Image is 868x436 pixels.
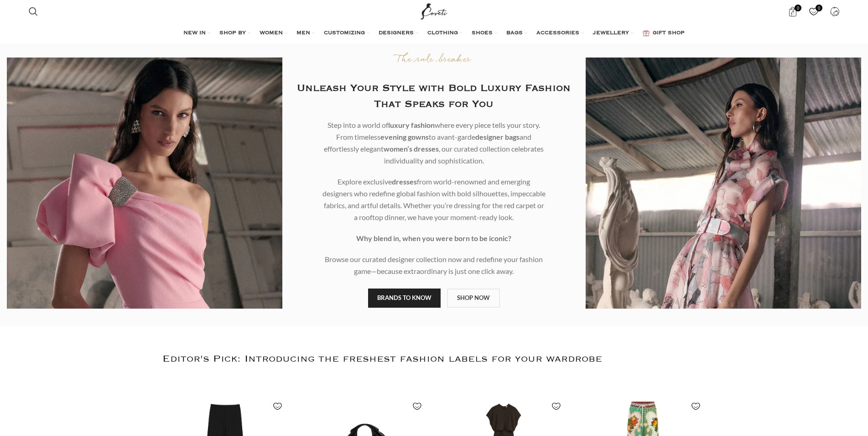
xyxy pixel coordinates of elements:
[322,253,546,277] p: Browse our curated designer collection now and redefine your fashion game—because extraordinary i...
[392,177,417,186] b: dresses
[653,30,685,37] span: GIFT SHOP
[427,30,458,37] span: CLOTHING
[506,30,523,37] span: BAGS
[260,24,287,42] a: WOMEN
[219,24,250,42] a: SHOP BY
[162,335,706,383] h2: Editor's Pick: Introducing the freshest fashion labels for your wardrobe
[296,53,572,67] p: The rule breaker
[475,132,520,141] b: designer bags
[183,24,210,42] a: NEW IN
[296,24,315,42] a: MEN
[593,30,629,37] span: JEWELLERY
[322,176,546,223] p: Explore exclusive from world-renowned and emerging designers who redefine global fashion with bol...
[643,24,685,42] a: GIFT SHOP
[783,2,802,21] a: 0
[795,5,801,11] span: 0
[427,24,463,42] a: CLOTHING
[506,24,527,42] a: BAGS
[322,119,546,167] p: Step into a world of where every piece tells your story. From timeless to avant-garde and effortl...
[296,80,572,112] h2: Unleash Your Style with Bold Luxury Fashion That Speaks for You
[219,30,246,37] span: SHOP BY
[24,2,42,21] a: Search
[368,289,441,308] a: BRANDS TO KNOW
[804,2,823,21] a: 0
[380,132,429,141] b: evening gowns
[296,30,310,37] span: MEN
[379,30,414,37] span: DESIGNERS
[324,24,369,42] a: CUSTOMIZING
[804,2,823,21] div: My Wishlist
[419,7,449,15] a: Site logo
[384,144,439,153] b: women’s dresses
[24,24,844,42] div: Main navigation
[324,30,365,37] span: CUSTOMIZING
[643,30,650,36] img: GiftBag
[447,289,500,308] a: SHOP NOW
[260,30,283,37] span: WOMEN
[388,121,435,129] b: luxury fashion
[472,30,493,37] span: SHOES
[379,24,418,42] a: DESIGNERS
[472,24,497,42] a: SHOES
[593,24,634,42] a: JEWELLERY
[536,30,579,37] span: ACCESSORIES
[536,24,584,42] a: ACCESSORIES
[183,30,206,37] span: NEW IN
[356,234,511,242] strong: Why blend in, when you were born to be iconic?
[816,5,822,11] span: 0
